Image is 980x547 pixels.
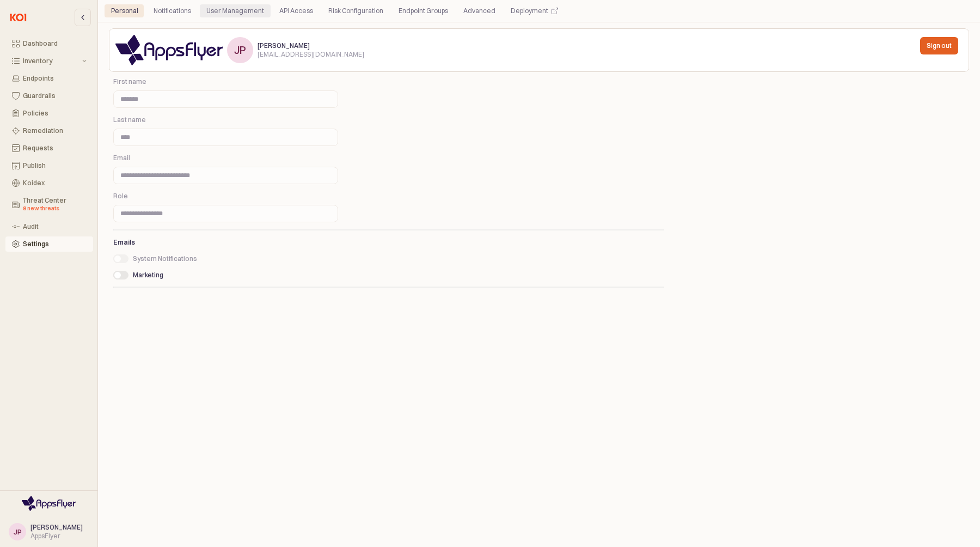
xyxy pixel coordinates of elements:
[920,37,958,54] button: Sign out
[511,4,548,17] div: Deployment
[5,123,93,138] button: Remediation
[5,219,93,234] button: Audit
[399,4,448,17] div: Endpoint Groups
[5,71,93,86] button: Endpoints
[234,45,246,56] div: JP
[5,158,93,173] button: Publish
[113,238,135,246] strong: Emails
[23,204,87,213] div: 8 new threats
[23,40,87,47] div: Dashboard
[113,116,146,124] span: Last name
[273,4,320,17] div: API Access
[111,4,138,17] div: Personal
[322,4,390,17] div: Risk Configuration
[23,127,87,135] div: Remediation
[147,4,198,17] div: Notifications
[200,4,271,17] div: User Management
[206,4,264,17] div: User Management
[113,154,130,162] span: Email
[5,193,93,217] button: Threat Center
[457,4,502,17] div: Advanced
[504,4,565,17] div: Deployment
[5,175,93,191] button: Koidex
[154,4,191,17] div: Notifications
[328,4,383,17] div: Risk Configuration
[133,254,197,263] span: System Notifications
[23,92,87,100] div: Guardrails
[30,523,83,531] span: [PERSON_NAME]
[23,110,87,117] div: Policies
[258,41,310,50] span: [PERSON_NAME]
[5,236,93,252] button: Settings
[23,197,87,213] div: Threat Center
[463,4,495,17] div: Advanced
[5,141,93,156] button: Requests
[113,77,146,86] span: First name
[30,532,83,540] div: AppsFlyer
[392,4,455,17] div: Endpoint Groups
[23,223,87,230] div: Audit
[5,106,93,121] button: Policies
[9,523,26,540] button: JP
[5,53,93,69] button: Inventory
[23,57,80,65] div: Inventory
[23,162,87,169] div: Publish
[133,271,163,279] span: Marketing
[5,36,93,51] button: Dashboard
[23,75,87,82] div: Endpoints
[14,526,22,537] div: JP
[927,41,952,50] p: Sign out
[23,240,87,248] div: Settings
[5,88,93,104] button: Guardrails
[105,4,145,17] div: Personal
[23,179,87,187] div: Koidex
[23,144,87,152] div: Requests
[258,50,364,59] div: [EMAIL_ADDRESS][DOMAIN_NAME]
[279,4,313,17] div: API Access
[113,192,128,200] span: Role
